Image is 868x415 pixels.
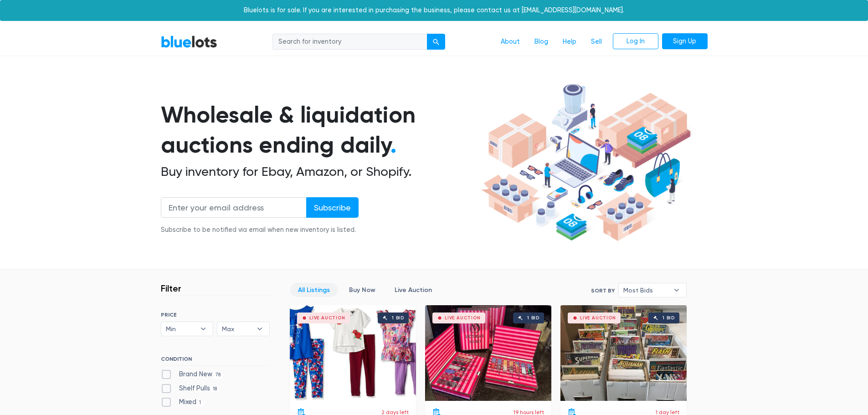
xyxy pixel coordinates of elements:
[194,322,213,336] b: ▾
[161,312,270,318] h6: PRICE
[623,283,669,297] span: Most Bids
[667,283,686,297] b: ▾
[341,283,383,297] a: Buy Now
[166,322,196,336] span: Min
[392,316,404,320] div: 1 bid
[161,197,307,218] input: Enter your email address
[663,316,675,320] div: 1 bid
[555,33,584,51] a: Help
[478,80,694,246] img: hero-ee84e7d0318cb26816c560f6b4441b76977f77a177738b4e94f68c95b2b83dbb.png
[161,384,220,394] label: Shelf Pulls
[161,35,217,48] a: BlueLots
[161,397,204,407] label: Mixed
[161,369,224,379] label: Brand New
[212,371,224,379] span: 78
[445,316,481,320] div: Live Auction
[527,33,555,51] a: Blog
[161,356,270,366] h6: CONDITION
[560,305,687,401] a: Live Auction 1 bid
[309,316,345,320] div: Live Auction
[210,385,220,393] span: 18
[306,197,359,218] input: Subscribe
[425,305,551,401] a: Live Auction 1 bid
[387,283,440,297] a: Live Auction
[390,131,396,159] span: .
[290,283,338,297] a: All Listings
[527,316,539,320] div: 1 bid
[591,287,615,295] label: Sort By
[196,400,204,407] span: 1
[662,33,708,50] a: Sign Up
[584,33,609,51] a: Sell
[580,316,616,320] div: Live Auction
[613,33,658,50] a: Log In
[161,164,478,179] h2: Buy inventory for Ebay, Amazon, or Shopify.
[493,33,527,51] a: About
[222,322,252,336] span: Max
[250,322,269,336] b: ▾
[161,225,359,235] div: Subscribe to be notified via email when new inventory is listed.
[290,305,416,401] a: Live Auction 1 bid
[272,34,427,50] input: Search for inventory
[161,283,181,294] h3: Filter
[161,100,478,160] h1: Wholesale & liquidation auctions ending daily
